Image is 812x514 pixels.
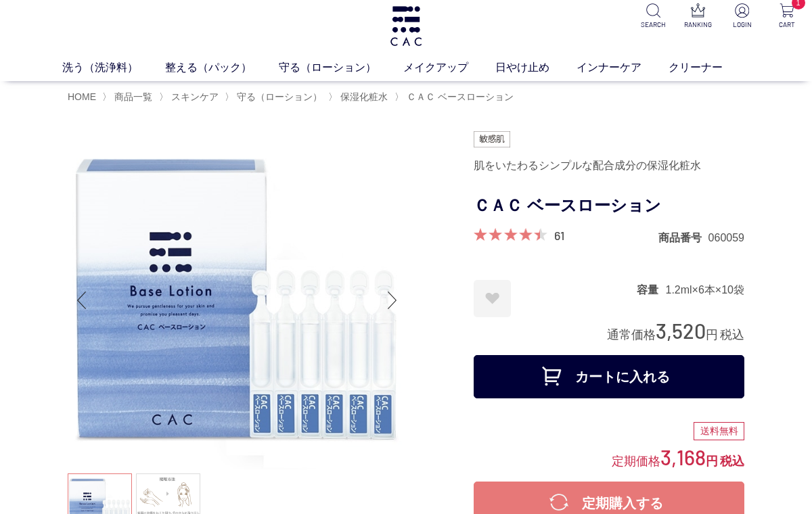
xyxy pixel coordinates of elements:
dd: 1.2ml×6本×10袋 [665,283,744,297]
a: メイクアップ [403,60,495,76]
span: 商品一覧 [114,91,152,102]
a: LOGIN [728,3,757,30]
a: 整える（パック） [165,60,279,76]
p: RANKING [683,20,712,30]
a: 商品一覧 [112,91,152,102]
a: 守る（ローション） [279,60,403,76]
a: ＣＡＣ ベースローション [404,91,514,102]
span: 保湿化粧水 [340,91,388,102]
li: 〉 [159,91,222,103]
a: 1 CART [773,3,801,30]
a: クリーナー [669,60,750,76]
a: スキンケア [168,91,219,102]
h1: ＣＡＣ ベースローション [474,191,744,221]
a: RANKING [683,3,712,30]
span: 円 [706,328,718,342]
a: お気に入りに登録する [474,280,511,317]
div: 送料無料 [694,422,744,441]
dt: 容量 [637,283,665,297]
span: 税込 [720,454,744,468]
span: 通常価格 [607,328,656,342]
a: 保湿化粧水 [338,91,388,102]
div: Previous slide [68,273,95,327]
span: 3,520 [656,318,706,343]
button: カートに入れる [474,355,744,398]
span: 円 [706,454,718,468]
a: インナーケア [577,60,669,76]
a: 日やけ止め [495,60,577,76]
dt: 商品番号 [658,231,708,245]
div: Next slide [379,273,406,327]
li: 〉 [328,91,391,103]
li: 〉 [102,91,156,103]
span: 守る（ローション） [237,91,322,102]
span: スキンケア [171,91,219,102]
li: 〉 [394,91,517,103]
dd: 060059 [708,231,744,245]
a: SEARCH [639,3,667,30]
p: CART [773,20,801,30]
img: 敏感肌 [474,131,510,147]
a: 洗う（洗浄料） [62,60,165,76]
p: SEARCH [639,20,667,30]
span: 定期価格 [612,453,660,468]
img: logo [388,6,424,46]
span: ＣＡＣ ベースローション [407,91,514,102]
div: 肌をいたわるシンプルな配合成分の保湿化粧水 [474,154,744,177]
a: HOME [68,91,96,102]
a: 守る（ローション） [234,91,322,102]
img: ＣＡＣ ベースローション [68,131,406,469]
span: 税込 [720,328,744,342]
p: LOGIN [728,20,757,30]
span: 3,168 [660,444,706,469]
a: 61 [554,228,564,243]
li: 〉 [225,91,325,103]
